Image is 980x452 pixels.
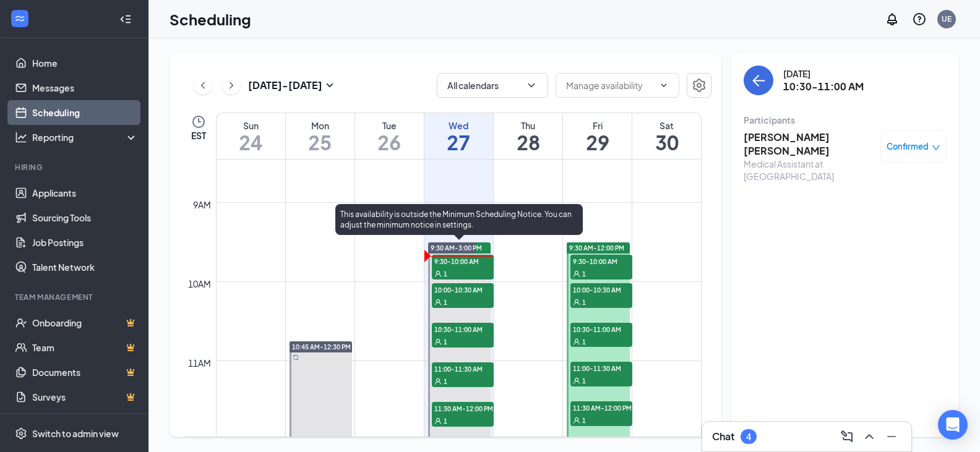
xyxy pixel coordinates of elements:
span: 11:00-11:30 AM [432,362,494,375]
svg: Minimize [884,429,899,444]
a: August 26, 2025 [355,113,424,159]
svg: User [573,417,580,424]
svg: Analysis [15,131,27,143]
button: ComposeMessage [837,427,857,446]
a: Talent Network [32,255,138,279]
button: Minimize [882,427,901,446]
div: Mon [286,119,355,132]
a: August 30, 2025 [632,113,701,159]
a: August 25, 2025 [286,113,355,159]
span: 11:30 AM-12:00 PM [432,402,494,414]
span: 1 [444,417,447,425]
svg: User [434,299,442,306]
svg: Collapse [119,13,132,25]
span: 11:00-11:30 AM [570,362,632,374]
svg: ChevronDown [659,80,669,90]
a: August 29, 2025 [563,113,632,159]
span: EST [191,129,206,142]
div: Medical Assistant at [GEOGRAPHIC_DATA] [744,158,874,182]
svg: Notifications [885,12,900,27]
a: Scheduling [32,100,138,125]
button: ChevronLeft [194,76,212,95]
a: August 24, 2025 [217,113,285,159]
span: 10:00-10:30 AM [432,283,494,296]
a: TeamCrown [32,335,138,360]
svg: User [573,299,580,306]
h3: Chat [712,430,734,443]
svg: User [434,378,442,385]
svg: User [434,270,442,278]
button: All calendarsChevronDown [437,73,548,98]
svg: User [573,338,580,346]
span: down [932,143,940,152]
svg: User [434,417,442,425]
span: 10:00-10:30 AM [570,283,632,296]
span: 9:30-10:00 AM [432,255,494,267]
div: Open Intercom Messenger [938,410,968,440]
h1: 25 [286,132,355,153]
div: 11am [186,356,213,370]
svg: WorkstreamLogo [14,12,26,25]
h1: Scheduling [170,9,251,30]
span: 1 [444,338,447,346]
div: Hiring [15,162,135,173]
span: 9:30 AM-3:00 PM [431,244,482,252]
div: Reporting [32,131,139,143]
span: 1 [582,377,586,385]
h1: 24 [217,132,285,153]
div: Team Management [15,292,135,302]
span: 11:30 AM-12:00 PM [570,401,632,414]
div: Sun [217,119,285,132]
button: ChevronUp [859,427,879,446]
button: Settings [687,73,711,98]
h3: 10:30-11:00 AM [783,80,864,93]
h1: 30 [632,132,701,153]
svg: Settings [692,78,707,93]
a: DocumentsCrown [32,360,138,385]
a: Home [32,51,138,75]
span: 1 [444,298,447,307]
svg: SmallChevronDown [322,78,337,93]
a: Messages [32,75,138,100]
span: 1 [582,270,586,278]
div: Participants [744,114,947,126]
a: Sourcing Tools [32,205,138,230]
a: Job Postings [32,230,138,255]
span: 10:45 AM-12:30 PM [292,343,351,351]
a: SurveysCrown [32,385,138,409]
span: 9:30-10:00 AM [570,255,632,267]
svg: User [434,338,442,346]
a: August 27, 2025 [424,113,493,159]
div: Fri [563,119,632,132]
svg: ChevronDown [525,79,538,92]
span: 1 [582,416,586,425]
h1: 29 [563,132,632,153]
span: 1 [582,338,586,346]
input: Manage availability [566,79,654,92]
h3: [PERSON_NAME] [PERSON_NAME] [744,130,874,158]
button: ChevronRight [222,76,241,95]
svg: ComposeMessage [840,429,854,444]
a: August 28, 2025 [494,113,562,159]
svg: Settings [15,427,27,440]
div: 10am [186,277,213,291]
div: 9am [191,198,213,211]
svg: User [573,377,580,385]
svg: Sync [293,354,299,360]
svg: ChevronLeft [197,78,209,93]
div: Thu [494,119,562,132]
span: 1 [444,377,447,386]
span: 1 [444,270,447,278]
svg: ChevronUp [862,429,877,444]
h1: 28 [494,132,562,153]
svg: User [573,270,580,278]
div: Wed [424,119,493,132]
div: [DATE] [783,67,864,80]
div: Switch to admin view [32,427,119,440]
div: 12pm [186,435,213,449]
button: back-button [744,66,773,95]
span: Confirmed [887,140,929,153]
span: 9:30 AM-12:00 PM [569,244,624,252]
a: OnboardingCrown [32,310,138,335]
